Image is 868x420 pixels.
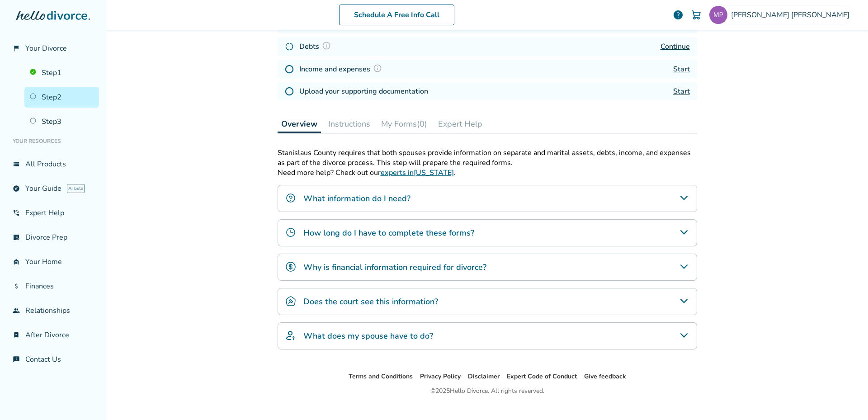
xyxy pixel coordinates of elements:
[299,63,385,75] h4: Income and expenses
[325,115,374,133] button: Instructions
[278,185,697,212] div: What information do I need?
[507,372,577,381] a: Expert Code of Conduct
[322,41,331,50] img: Question Mark
[303,193,410,204] h4: What information do I need?
[13,209,20,217] span: phone_in_talk
[285,87,294,96] img: Not Started
[285,227,296,238] img: How long do I have to complete these forms?
[24,62,99,83] a: Step1
[13,356,20,363] span: chat_info
[420,372,461,381] a: Privacy Policy
[731,10,853,20] span: [PERSON_NAME] [PERSON_NAME]
[285,42,294,51] img: In Progress
[13,160,20,168] span: view_list
[303,330,433,342] h4: What does my spouse have to do?
[673,9,684,20] a: help
[303,296,438,307] h4: Does the court see this information?
[13,283,20,290] span: attach_money
[7,325,99,345] a: bookmark_checkAfter Divorce
[285,296,296,307] img: Does the court see this information?
[709,6,727,24] img: perceptiveshark@yahoo.com
[13,258,20,265] span: garage_home
[7,300,99,321] a: groupRelationships
[381,168,454,178] a: experts in[US_STATE]
[7,276,99,297] a: attach_moneyFinances
[278,322,697,349] div: What does my spouse have to do?
[673,64,690,74] a: Start
[7,178,99,199] a: exploreYour GuideAI beta
[299,86,428,97] h4: Upload your supporting documentation
[285,261,296,272] img: Why is financial information required for divorce?
[278,168,697,178] p: Need more help? Check out our .
[285,65,294,74] img: Not Started
[13,307,20,314] span: group
[7,251,99,272] a: garage_homeYour Home
[25,43,67,53] span: Your Divorce
[584,371,626,382] li: Give feedback
[373,64,382,73] img: Question Mark
[13,331,20,339] span: bookmark_check
[67,184,85,193] span: AI beta
[285,193,296,203] img: What information do I need?
[13,185,20,192] span: explore
[7,154,99,175] a: view_listAll Products
[24,111,99,132] a: Step3
[339,5,454,25] a: Schedule A Free Info Call
[660,42,690,52] a: Continue
[823,377,868,420] iframe: Chat Widget
[7,227,99,248] a: list_alt_checkDivorce Prep
[13,234,20,241] span: list_alt_check
[285,330,296,341] img: What does my spouse have to do?
[673,86,690,96] a: Start
[24,87,99,108] a: Step2
[7,349,99,370] a: chat_infoContact Us
[430,386,544,396] div: © 2025 Hello Divorce. All rights reserved.
[349,372,413,381] a: Terms and Conditions
[303,261,486,273] h4: Why is financial information required for divorce?
[278,219,697,246] div: How long do I have to complete these forms?
[278,288,697,315] div: Does the court see this information?
[7,203,99,223] a: phone_in_talkExpert Help
[691,9,702,20] img: Cart
[468,371,500,382] li: Disclaimer
[13,45,20,52] span: flag_2
[299,41,334,52] h4: Debts
[278,115,321,133] button: Overview
[377,115,431,133] button: My Forms(0)
[303,227,474,239] h4: How long do I have to complete these forms?
[278,148,697,168] p: Stanislaus County requires that both spouses provide information on separate and marital assets, ...
[7,132,99,150] li: Your Resources
[7,38,99,59] a: flag_2Your Divorce
[434,115,486,133] button: Expert Help
[278,254,697,281] div: Why is financial information required for divorce?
